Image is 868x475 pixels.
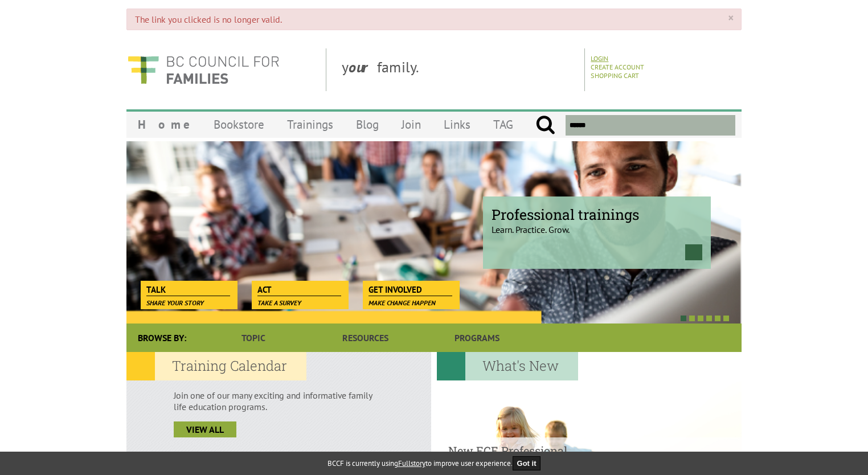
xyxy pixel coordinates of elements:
a: Trainings [276,111,345,138]
span: Get Involved [369,284,452,296]
a: Links [432,111,482,138]
div: y family. [333,48,585,91]
div: The link you clicked is no longer valid. [126,9,742,30]
h2: What's New [437,352,578,380]
a: Act Take a survey [252,281,347,297]
a: view all [174,421,236,437]
a: Home [126,111,202,138]
a: TAG [482,111,525,138]
h2: Training Calendar [126,352,306,380]
a: Join [390,111,432,138]
a: Fullstory [398,458,425,468]
p: Learn. Practice. Grow. [492,214,702,235]
a: Login [591,54,608,63]
a: Bookstore [202,111,276,138]
span: Make change happen [369,298,436,307]
div: Browse By: [126,324,198,352]
span: Professional trainings [492,205,702,224]
h4: New ECE Professional Development Bursaries [448,443,619,473]
button: Got it [513,456,541,470]
a: Programs [421,324,533,352]
a: Topic [198,324,309,352]
span: Talk [146,284,230,296]
strong: our [349,58,377,76]
a: Create Account [591,63,644,71]
a: Blog [345,111,390,138]
a: Get Involved Make change happen [363,281,458,297]
p: Join one of our many exciting and informative family life education programs. [174,390,384,412]
span: Take a survey [257,298,301,307]
input: Submit [535,115,555,136]
span: Share your story [146,298,204,307]
span: Act [257,284,341,296]
a: Resources [309,324,421,352]
a: Shopping Cart [591,71,639,80]
a: × [728,13,733,24]
img: BC Council for FAMILIES [126,48,280,91]
a: Talk Share your story [141,281,236,297]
